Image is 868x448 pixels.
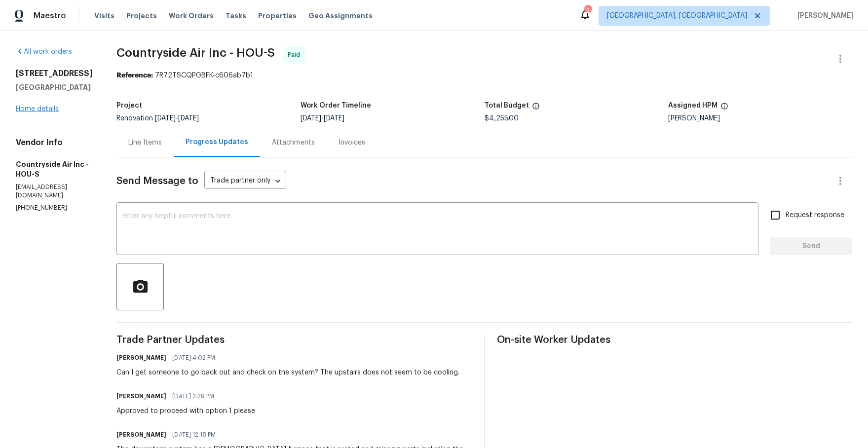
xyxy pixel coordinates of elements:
h5: Assigned HPM [668,102,717,109]
span: Request response [786,210,844,221]
span: Tasks [226,12,246,19]
p: [PHONE_NUMBER] [16,204,93,212]
div: Trade partner only [204,173,286,189]
span: [GEOGRAPHIC_DATA], [GEOGRAPHIC_DATA] [607,11,747,21]
span: [DATE] [301,115,321,122]
span: [DATE] [155,115,176,122]
div: Attachments [272,138,315,148]
div: [PERSON_NAME] [668,115,852,122]
div: Line Items [128,138,162,148]
div: Progress Updates [186,137,248,147]
div: 7R72TSCQPGBFK-c606ab7b1 [116,71,852,80]
span: [DATE] 2:29 PM [172,391,214,401]
span: [DATE] 12:18 PM [172,430,216,440]
span: [DATE] [178,115,199,122]
span: [DATE] [324,115,344,122]
span: Renovation [116,115,199,122]
div: Can I get someone to go back out and check on the system? The upstairs does not seem to be cooling. [116,368,459,377]
span: Maestro [34,11,66,21]
span: [DATE] 4:02 PM [172,353,215,363]
span: Geo Assignments [308,11,373,21]
span: Work Orders [169,11,214,21]
span: Paid [288,50,304,60]
span: - [301,115,344,122]
h6: [PERSON_NAME] [116,353,166,363]
span: Visits [94,11,114,21]
h5: Total Budget [485,102,529,109]
span: The hpm assigned to this work order. [720,102,728,115]
span: [PERSON_NAME] [793,11,853,21]
span: On-site Worker Updates [497,335,853,345]
h5: Work Order Timeline [301,102,371,109]
h5: Countryside Air Inc - HOU-S [16,159,93,179]
span: Properties [258,11,297,21]
a: Home details [16,106,59,112]
p: [EMAIL_ADDRESS][DOMAIN_NAME] [16,183,93,200]
div: Approved to proceed with option 1 please [116,406,255,416]
h6: [PERSON_NAME] [116,391,166,401]
h2: [STREET_ADDRESS] [16,69,93,78]
div: 2 [584,6,591,16]
div: Invoices [339,138,365,148]
span: Send Message to [116,176,198,186]
h5: [GEOGRAPHIC_DATA] [16,82,93,92]
span: - [155,115,199,122]
h6: [PERSON_NAME] [116,430,166,440]
span: Projects [126,11,157,21]
b: Reference: [116,72,153,79]
span: The total cost of line items that have been proposed by Opendoor. This sum includes line items th... [532,102,540,115]
h5: Project [116,102,142,109]
a: All work orders [16,48,72,55]
span: Countryside Air Inc - HOU-S [116,47,275,59]
span: Trade Partner Updates [116,335,472,345]
h4: Vendor Info [16,138,93,148]
span: $4,255.00 [485,115,519,122]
